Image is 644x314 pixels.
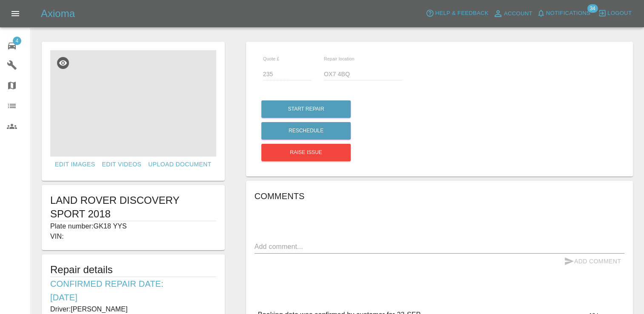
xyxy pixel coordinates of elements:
[145,157,215,172] a: Upload Document
[13,37,21,45] span: 4
[596,7,634,20] button: Logout
[535,7,592,20] button: Notifications
[546,9,590,18] span: Notifications
[50,221,216,231] p: Plate number: GK18 YYS
[50,277,216,304] h6: Confirmed Repair Date: [DATE]
[50,231,216,242] p: VIN:
[261,122,351,140] button: Reschedule
[424,7,490,20] button: Help & Feedback
[261,100,351,118] button: Start Repair
[5,3,26,24] button: Open drawer
[98,157,145,172] a: Edit Videos
[324,56,355,61] span: Repair location
[504,9,532,19] span: Account
[587,4,598,13] span: 34
[607,9,632,18] span: Logout
[50,194,216,221] h1: LAND ROVER DISCOVERY SPORT 2018
[52,157,98,172] a: Edit Images
[255,189,624,203] h6: Comments
[50,50,216,157] img: fa44e299-93dc-4917-bb15-3a34c73c2153
[41,7,75,20] h5: Axioma
[50,263,216,277] h5: Repair details
[263,56,279,61] span: Quote £
[261,144,351,161] button: Raise issue
[491,7,535,20] a: Account
[435,9,488,18] span: Help & Feedback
